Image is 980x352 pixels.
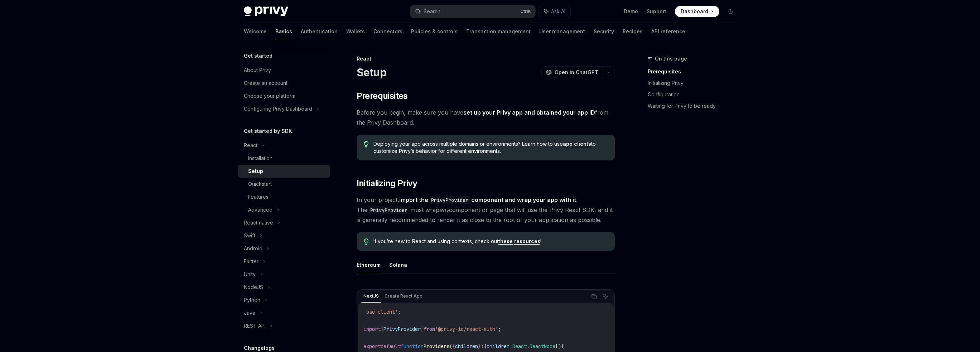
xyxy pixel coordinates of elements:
[725,6,737,17] button: Toggle dark mode
[364,238,369,245] svg: Tip
[398,309,401,315] span: ;
[361,292,381,300] div: NextJS
[551,8,565,15] span: Ask AI
[381,343,401,349] span: default
[244,231,255,240] div: Swift
[555,343,561,349] span: })
[651,23,685,40] a: API reference
[484,343,487,349] span: {
[244,92,295,100] div: Choose your platform
[357,195,615,225] span: In your project, . The must wrap component or page that will use the Privy React SDK, and it is g...
[244,141,257,150] div: React
[655,54,687,63] span: On this page
[363,309,398,315] span: 'use client'
[244,127,292,135] h5: Get started by SDK
[435,326,498,332] span: '@privy-io/react-auth'
[428,196,471,204] code: PrivyProvider
[373,238,607,245] span: If you’re new to React and using contexts, check out !
[275,23,292,40] a: Basics
[244,218,273,227] div: React native
[498,238,513,245] a: these
[357,178,417,189] span: Initializing Privy
[301,23,338,40] a: Authentication
[238,77,330,90] a: Create an account
[487,343,510,349] span: children
[244,309,255,317] div: Java
[248,154,272,163] div: Installation
[238,64,330,77] a: About Privy
[555,69,598,76] span: Open in ChatGPT
[244,79,288,87] div: Create an account
[382,292,425,300] div: Create React App
[648,77,742,89] a: Initializing Privy
[357,256,381,273] button: Ethereum
[248,193,269,201] div: Features
[238,191,330,203] a: Features
[357,90,408,102] span: Prerequisites
[675,6,719,17] a: Dashboard
[389,256,407,273] button: Solana
[238,178,330,191] a: Quickstart
[244,23,267,40] a: Welcome
[449,343,455,349] span: ({
[539,5,570,18] button: Ask AI
[248,180,272,188] div: Quickstart
[373,140,607,155] span: Deploying your app across multiple domains or environments? Learn how to use to customize Privy’s...
[363,343,381,349] span: export
[381,326,383,332] span: {
[648,100,742,112] a: Waiting for Privy to be ready
[244,270,256,279] div: Unity
[520,9,531,14] span: Ctrl K
[624,8,638,15] a: Demo
[410,5,535,18] button: Search...CtrlK
[424,343,449,349] span: Providers
[401,343,424,349] span: function
[238,165,330,178] a: Setup
[367,206,410,214] code: PrivyProvider
[346,23,365,40] a: Wallets
[455,343,478,349] span: children
[648,89,742,100] a: Configuration
[244,322,266,330] div: REST API
[238,90,330,102] a: Choose your platform
[357,66,386,79] h1: Setup
[424,326,435,332] span: from
[648,66,742,77] a: Prerequisites
[411,23,458,40] a: Policies & controls
[463,109,595,116] a: set up your Privy app and obtained your app ID
[439,206,449,213] em: any
[623,23,643,40] a: Recipes
[541,66,603,78] button: Open in ChatGPT
[244,6,288,16] img: dark logo
[530,343,555,349] span: ReactNode
[527,343,530,349] span: .
[357,107,615,127] span: Before you begin, make sure you have from the Privy Dashboard.
[364,141,369,148] svg: Tip
[357,55,615,62] div: React
[363,326,381,332] span: import
[383,326,421,332] span: PrivyProvider
[421,326,424,332] span: }
[589,292,599,301] button: Copy the contents from the code block
[681,8,708,15] span: Dashboard
[498,326,501,332] span: ;
[478,343,481,349] span: }
[248,167,263,175] div: Setup
[510,343,512,349] span: :
[244,283,263,291] div: NodeJS
[244,257,259,266] div: Flutter
[514,238,540,245] a: resources
[399,196,576,203] strong: import the component and wrap your app with it
[238,152,330,165] a: Installation
[512,343,527,349] span: React
[424,7,444,16] div: Search...
[481,343,484,349] span: :
[594,23,614,40] a: Security
[563,141,591,147] a: app clients
[244,244,262,253] div: Android
[244,296,260,304] div: Python
[244,52,272,60] h5: Get started
[466,23,531,40] a: Transaction management
[539,23,585,40] a: User management
[248,206,272,214] div: Advanced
